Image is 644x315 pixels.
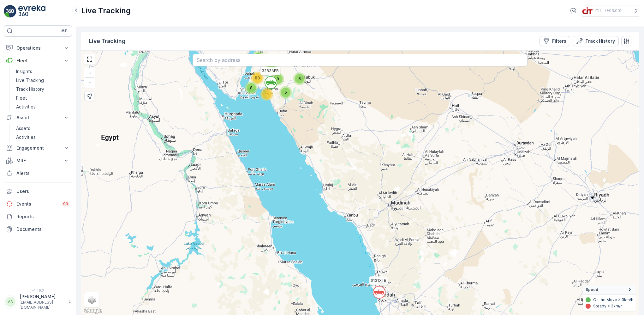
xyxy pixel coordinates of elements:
[373,286,385,299] svg: `
[88,70,91,76] span: +
[85,293,99,307] a: Layers
[88,80,92,85] span: −
[16,104,36,110] p: Activities
[14,102,72,111] a: Activities
[582,7,593,14] img: cit-logo_pOk6rL0.png
[595,8,603,14] p: CIT
[83,307,104,315] a: Open this area in Google Maps (opens a new window)
[14,133,72,142] a: Activities
[265,76,277,89] svg: `
[252,51,265,64] div: 7
[586,287,598,292] span: Speed
[85,54,94,64] a: View Fullscreen
[585,38,615,44] p: Track History
[16,226,69,232] p: Documents
[4,54,72,67] button: Fleet
[85,68,94,78] a: Zoom In
[279,86,292,99] div: 5
[573,36,619,46] button: Track History
[4,198,72,210] a: Events99
[4,288,72,292] span: v 1.49.3
[89,37,126,46] p: Live Tracking
[16,77,44,83] p: Live Tracking
[16,145,59,151] p: Engagement
[260,88,273,101] div: 11
[4,185,72,198] a: Users
[5,297,15,307] div: AA
[265,92,269,96] span: 11
[14,124,72,133] a: Assets
[4,154,72,167] button: MRF
[4,167,72,180] a: Alerts
[16,114,59,121] p: Asset
[4,223,72,236] a: Documents
[277,77,279,81] span: 8
[540,36,570,46] button: Filters
[4,142,72,154] button: Engagement
[81,6,131,16] p: Live Tracking
[85,78,94,87] a: Zoom Out
[18,5,45,18] img: logo_light-DOdMpM7g.png
[605,8,621,13] p: ( +03:00 )
[271,73,284,85] div: 8
[4,111,72,124] button: Asset
[255,76,260,80] span: 83
[83,307,104,315] img: Google
[16,201,58,207] p: Events
[245,82,258,94] div: 8
[61,28,68,34] p: ⌘B
[4,210,72,223] a: Reports
[293,72,306,85] div: 8
[4,293,72,310] button: AA[PERSON_NAME][EMAIL_ADDRESS][DOMAIN_NAME]
[593,297,633,302] p: On the Move > 3km/h
[552,38,566,44] p: Filters
[14,67,72,76] a: Insights
[4,42,72,54] button: Operations
[16,157,59,164] p: MRF
[20,293,65,300] p: [PERSON_NAME]
[16,95,27,101] p: Fleet
[14,85,72,94] a: Track History
[593,304,623,309] p: Steady < 3km/h
[193,54,527,66] input: Search by address
[16,170,69,176] p: Alerts
[16,213,69,220] p: Reports
[16,45,59,51] p: Operations
[63,201,69,207] p: 99
[14,76,72,85] a: Live Tracking
[16,58,59,64] p: Fleet
[582,5,639,16] button: CIT(+03:00)
[4,5,16,18] img: logo
[20,300,65,310] p: [EMAIL_ADDRESS][DOMAIN_NAME]
[16,125,30,132] p: Assets
[250,85,253,90] span: 8
[285,90,287,95] span: 5
[16,68,32,75] p: Insights
[16,86,44,92] p: Track History
[251,72,264,84] div: 83
[16,188,69,195] p: Users
[16,134,36,140] p: Activities
[373,286,381,295] div: `
[583,285,636,295] summary: Speed
[298,76,301,81] span: 8
[265,76,273,86] div: `
[14,94,72,102] a: Fleet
